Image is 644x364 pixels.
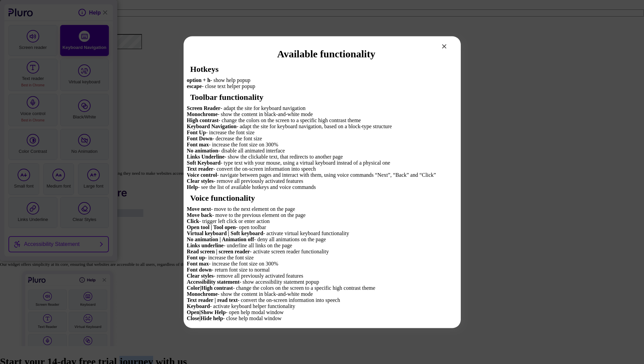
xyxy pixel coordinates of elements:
[184,36,461,328] div: pluro accessibility toolbar
[187,105,221,111] strong: Screen Reader
[187,147,457,153] li: - disable all animated interface
[187,212,212,218] strong: Move back
[187,267,212,272] strong: Font down
[187,178,457,184] li: - remove all previously activated features
[187,260,457,267] li: - increase the font size on 300%
[187,248,457,254] li: - activate screen reader functionality
[187,172,217,177] strong: Voice control
[187,248,250,254] strong: Read screen | screen reader
[187,83,202,89] strong: escape
[187,147,218,153] strong: No animation
[187,166,457,172] li: - convert the on-screen information into speech
[187,254,457,260] li: - increase the font size
[187,172,457,178] li: - navigate between pages and interact with them, using voice commands “Next”, “Back” and “Click”
[199,48,454,59] h2: Available functionality
[187,135,213,141] strong: Font Down
[187,315,223,321] strong: Close|Hide help
[187,303,210,309] strong: Keyboard
[190,92,454,102] h3: Toolbar functionality
[187,111,457,117] li: - show the content in black-and-white mode
[187,224,457,230] li: - open toolbar
[187,303,457,309] li: - activate keyboard helper functionality
[187,206,457,212] li: - move to the next element on the page
[187,218,457,224] li: - trigger left click or enter action
[187,236,457,242] li: - deny all animations on the page
[187,117,219,123] strong: High contrast
[187,285,233,290] strong: Color|High contrast
[187,224,236,230] strong: Open tool | Tool open
[187,315,457,321] li: - close help modal window
[187,184,457,190] li: - see the list of available hotkeys and voice commands
[187,166,214,171] strong: Text reader
[187,135,457,141] li: - decrease the font size
[187,153,457,160] li: - show the clickable text, that redirects to another page
[190,64,454,74] h3: Hotkeys
[187,242,224,248] strong: Links underline
[187,279,457,285] li: - show accessibility statement popup
[187,230,457,236] li: - activate virtual keyboard functionality
[187,309,226,315] strong: Open|Show Help
[187,212,457,218] li: - move to the previous element on the page
[187,242,457,248] li: - underline all links on the page
[187,141,457,147] li: - increase the font size on 300%
[187,160,457,166] li: - type text with your mouse, using a virtual keyboard instead of a physical one
[187,117,457,123] li: - change the colors on the screen to a specific high contrast theme
[187,273,457,279] li: - remove all previously activated features
[187,77,211,83] strong: option + h
[187,267,457,273] li: - return font size to normal
[440,41,451,52] button: Close modal window
[187,105,457,111] li: - adapt the site for keyboard navigation
[187,123,237,129] strong: Keyboard Navigation
[187,111,218,117] strong: Monochrome
[187,153,225,159] strong: Links Underline
[187,77,457,83] li: - show help popup
[187,184,198,190] strong: Help
[187,254,205,260] strong: Font up
[187,218,199,224] strong: Click
[187,129,457,135] li: - increase the font size
[187,160,221,165] strong: Soft Keyboard
[187,230,263,236] strong: Virtual keyboard | Soft keyboard
[187,129,206,135] strong: Font Up
[187,297,457,303] li: - convert the on-screen information into speech
[187,297,238,303] strong: Text reader | read text
[187,123,457,129] li: - adapt the site for keyboard navigation, based on a block-type structure
[187,178,214,184] strong: Clear styles
[187,291,457,297] li: - show the content in black-and-white mode
[187,141,209,147] strong: Font max
[187,279,240,284] strong: Accessibility statement
[187,206,211,212] strong: Move next
[187,83,457,89] li: - close text helper popup
[187,309,457,315] li: - open help modal window
[190,193,454,202] h3: Voice functionality
[187,285,457,291] li: - change the colors on the screen to a specific high contrast theme
[187,291,218,297] strong: Monochrome
[187,236,254,242] strong: No animation | Animation off
[187,260,209,266] strong: Font max
[187,273,214,278] strong: Clear styles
